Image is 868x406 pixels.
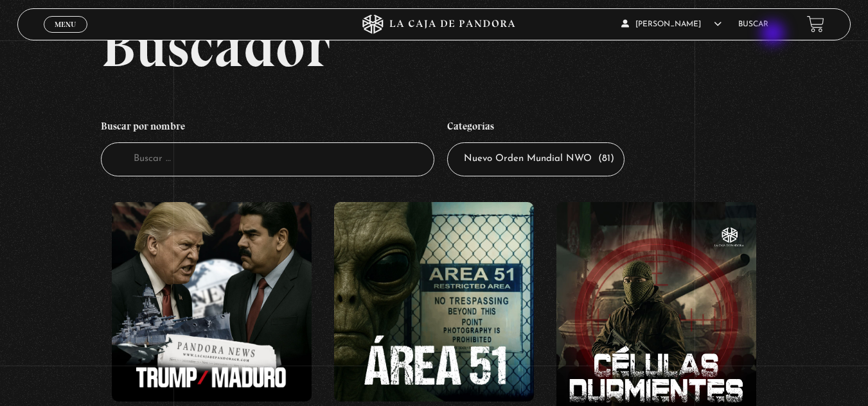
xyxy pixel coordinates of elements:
h2: Buscador [101,17,851,75]
a: View your shopping cart [807,15,824,33]
span: Menu [55,21,76,28]
h4: Buscar por nombre [101,114,434,143]
h4: Categorías [447,114,624,143]
a: Buscar [738,21,768,28]
span: [PERSON_NAME] [621,21,722,28]
span: Cerrar [50,31,80,40]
